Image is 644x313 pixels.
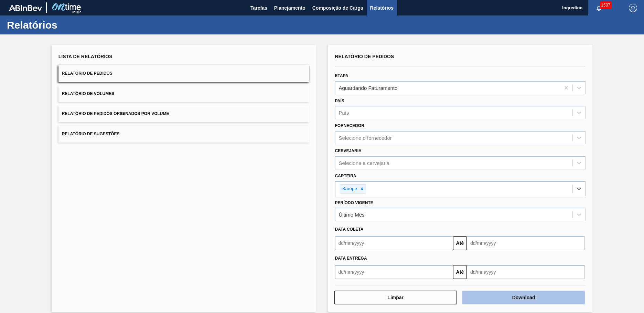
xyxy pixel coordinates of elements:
span: Relatório de Sugestões [62,132,120,136]
button: Até [453,265,467,279]
input: dd/mm/yyyy [467,236,585,250]
label: Carteira [335,174,356,178]
label: Etapa [335,73,348,78]
span: 1507 [600,1,612,9]
span: Tarefas [250,4,267,12]
button: Limpar [334,291,457,304]
label: Fornecedor [335,123,364,128]
h1: Relatórios [7,21,129,29]
button: Relatório de Sugestões [58,126,309,143]
label: Cervejaria [335,148,362,153]
label: País [335,98,344,103]
button: Download [462,291,585,304]
button: Relatório de Volumes [58,85,309,102]
button: Notificações [588,3,610,13]
img: TNhmsLtSVTkK8tSr43FrP2fwEKptu5GPRR3wAAAABJRU5ErkJggg== [9,5,42,11]
span: Planejamento [274,4,305,12]
div: Selecione a cervejaria [339,160,390,166]
span: Data entrega [335,256,367,261]
span: Data coleta [335,227,364,232]
button: Relatório de Pedidos [58,65,309,82]
input: dd/mm/yyyy [467,265,585,279]
div: Selecione o fornecedor [339,135,392,141]
img: Logout [629,4,637,12]
label: Período Vigente [335,200,373,205]
button: Até [453,236,467,250]
span: Relatórios [370,4,394,12]
span: Relatório de Pedidos Originados por Volume [62,111,169,116]
div: Xarope [340,185,358,193]
span: Composição de Carga [312,4,363,12]
input: dd/mm/yyyy [335,265,453,279]
span: Relatório de Pedidos [62,71,112,76]
div: Último Mês [339,212,365,218]
span: Relatório de Pedidos [335,54,394,59]
div: Aguardando Faturamento [339,85,398,91]
span: Lista de Relatórios [58,54,112,59]
input: dd/mm/yyyy [335,236,453,250]
span: Relatório de Volumes [62,91,114,96]
div: País [339,110,349,116]
button: Relatório de Pedidos Originados por Volume [58,105,309,122]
